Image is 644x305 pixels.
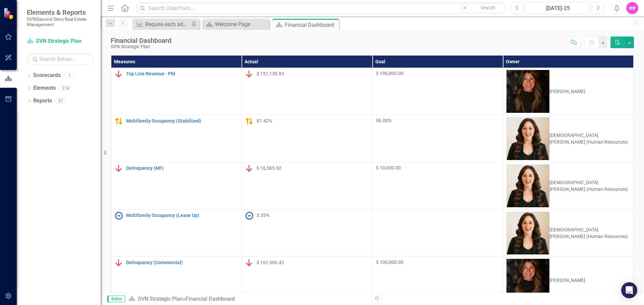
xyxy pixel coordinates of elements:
[503,115,633,162] td: Double-Click to Edit
[138,296,183,302] a: SVN Strategic Plan
[245,164,253,172] img: Below Plan
[27,37,94,45] a: SVN Strategic Plan
[115,164,123,172] img: Below Plan
[245,212,253,220] img: No Information
[376,259,404,265] span: $ 100,000.00
[111,210,242,257] td: Double-Click to Edit Right Click for Context Menu
[33,97,52,105] a: Reports
[503,257,633,304] td: Double-Click to Edit
[134,20,190,28] a: Require each advisor
[506,70,549,113] img: Jill Allen
[64,73,75,78] div: 1
[145,20,190,28] div: Require each advisor
[506,164,549,207] img: Kristen Hodge
[111,37,171,44] div: Financial Dashboard
[111,257,242,304] td: Double-Click to Edit Right Click for Context Menu
[27,8,94,16] span: Elements & Reports
[549,179,630,193] div: [DEMOGRAPHIC_DATA][PERSON_NAME] (Human Resources)
[506,259,549,302] img: Jill Allen
[257,213,269,218] span: 3.33%
[33,84,56,92] a: Elements
[245,70,253,78] img: Below Plan
[215,20,268,28] div: Welcome Page
[506,117,549,160] img: Kristen Hodge
[481,5,495,10] span: Search
[626,2,638,14] button: mr
[126,119,238,124] a: Multifamily Occupancy (Stabilized)
[33,72,61,79] a: Scorecards
[285,21,337,29] div: Financial Dashboard
[136,2,506,14] input: Search ClearPoint...
[115,70,123,78] img: Below Plan
[257,118,272,124] span: 87.42%
[126,260,238,265] a: Delinquency (Commercial)
[126,166,238,171] a: Delinquency (MF)
[549,226,630,240] div: [DEMOGRAPHIC_DATA][PERSON_NAME] (Human Resources)
[257,165,281,171] span: $ 16,565.92
[376,71,404,76] span: $ 190,800.00
[549,88,585,95] div: [PERSON_NAME]
[549,132,630,145] div: [DEMOGRAPHIC_DATA][PERSON_NAME] (Human Resources)
[471,3,504,13] button: Search
[128,295,367,303] div: »
[111,115,242,162] td: Double-Click to Edit Right Click for Context Menu
[55,98,66,104] div: 21
[27,16,94,27] small: SVN|Second Story Real Estate Management
[204,20,268,28] a: Welcome Page
[107,296,125,302] span: Editor
[111,162,242,210] td: Double-Click to Edit Right Click for Context Menu
[126,71,238,76] a: Top Line Revenue - PM
[549,277,585,284] div: [PERSON_NAME]
[185,296,235,302] div: Financial Dashboard
[59,85,72,91] div: 114
[115,259,123,267] img: Below Plan
[526,2,590,14] button: [DATE]-25
[111,44,171,49] div: SVN Strategic Plan
[621,282,637,298] div: Open Intercom Messenger
[115,212,123,220] img: No Information
[27,53,94,65] input: Search Below...
[506,212,549,254] img: Kristen Hodge
[115,117,123,125] img: Caution
[245,117,253,125] img: Caution
[257,260,284,265] span: $ 161,360.42
[503,210,633,257] td: Double-Click to Edit
[376,165,401,170] span: $ 10,000.00
[376,118,391,123] span: 96.00%
[257,71,284,76] span: $ 151,138.83
[503,68,633,115] td: Double-Click to Edit
[528,4,588,12] div: [DATE]-25
[111,68,242,115] td: Double-Click to Edit Right Click for Context Menu
[503,162,633,210] td: Double-Click to Edit
[3,8,15,19] img: ClearPoint Strategy
[126,213,238,218] a: Multifamily Occupancy (Lease Up)
[245,259,253,267] img: Below Plan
